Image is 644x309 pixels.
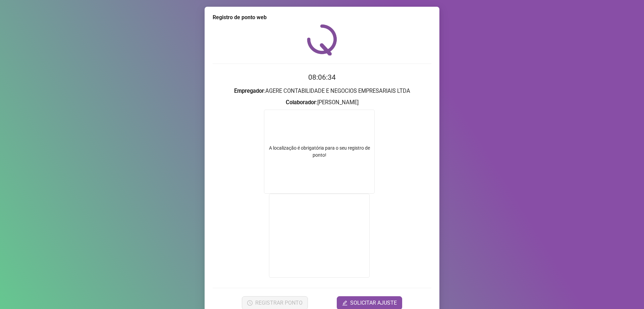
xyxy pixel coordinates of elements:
[350,299,397,307] span: SOLICITAR AJUSTE
[264,145,374,159] div: A localização é obrigatória para o seu registro de ponto!
[308,73,336,81] time: 08:06:34
[213,87,431,95] h3: : AGERE CONTABILIDADE E NEGOCIOS EMPRESARIAIS LTDA
[342,300,347,306] span: edit
[234,88,264,94] strong: Empregador
[213,98,431,107] h3: : [PERSON_NAME]
[213,13,431,22] div: Registro de ponto web
[307,24,337,55] img: QRPoint
[286,99,316,106] strong: Colaborador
